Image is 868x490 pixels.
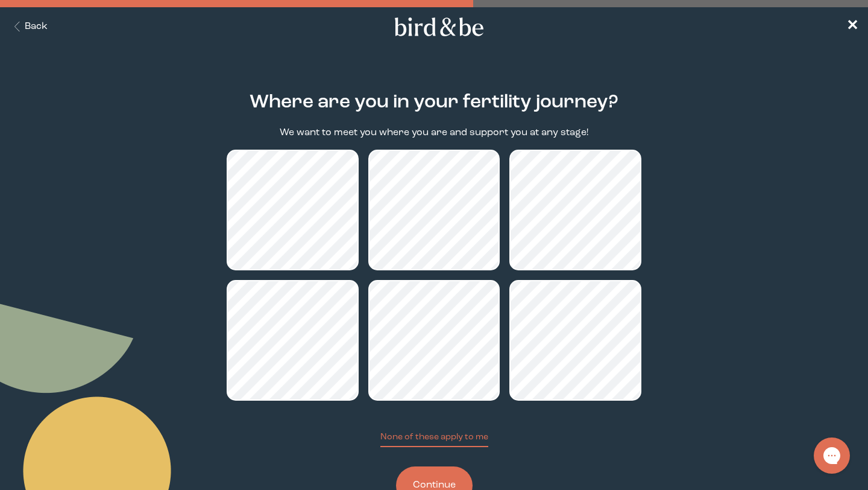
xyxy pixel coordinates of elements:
button: Back Button [10,20,48,34]
span: ✕ [846,19,858,34]
a: ✕ [846,16,858,37]
button: None of these apply to me [380,431,488,447]
h2: Where are you in your fertility journey? [250,89,618,116]
p: We want to meet you where you are and support you at any stage! [280,126,588,140]
iframe: Gorgias live chat messenger [808,433,856,478]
